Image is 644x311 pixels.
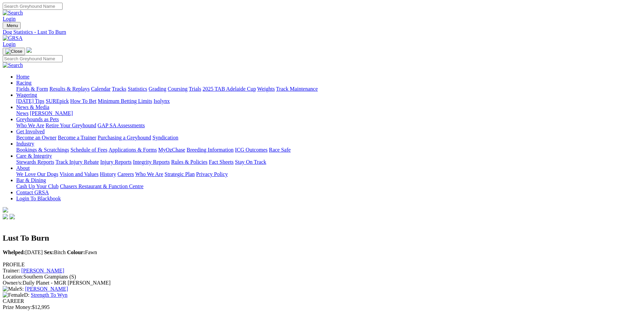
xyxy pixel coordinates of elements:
img: Search [3,10,23,16]
span: S: [3,286,24,292]
a: [PERSON_NAME] [30,110,73,116]
a: Become an Owner [16,135,56,140]
a: Retire Your Greyhound [46,123,96,128]
a: Become a Trainer [58,135,96,140]
a: Vision and Values [59,171,98,177]
a: [PERSON_NAME] [21,268,64,273]
a: Home [16,74,29,80]
img: twitter.svg [9,214,15,219]
b: Whelped: [3,249,25,255]
a: Dog Statistics - Lust To Burn [3,29,641,35]
img: logo-grsa-white.png [3,207,8,213]
a: Racing [16,80,31,86]
a: Login [3,41,16,47]
a: SUREpick [46,98,69,104]
a: Care & Integrity [16,153,52,159]
a: Integrity Reports [133,159,170,165]
a: [PERSON_NAME] [25,286,68,292]
h2: Lust To Burn [3,234,641,243]
a: Who We Are [16,123,44,128]
a: Contact GRSA [16,190,49,195]
a: News [16,110,28,116]
img: Female [3,292,24,298]
a: About [16,165,30,171]
a: Wagering [16,92,37,98]
a: History [100,171,116,177]
a: GAP SA Assessments [98,123,145,128]
div: Racing [16,86,641,92]
a: Isolynx [153,98,170,104]
b: Colour: [67,249,85,255]
img: facebook.svg [3,214,8,219]
a: Rules & Policies [171,159,208,165]
input: Search [3,55,63,62]
a: Careers [117,171,134,177]
a: Results & Replays [49,86,90,92]
a: Coursing [168,86,188,92]
a: MyOzChase [158,147,185,153]
a: Minimum Betting Limits [98,98,152,104]
a: Stewards Reports [16,159,54,165]
a: Grading [149,86,166,92]
a: Industry [16,141,34,147]
div: PROFILE [3,262,641,268]
img: Close [5,49,22,54]
a: Weights [257,86,275,92]
a: News & Media [16,104,49,110]
a: Track Injury Rebate [55,159,99,165]
div: Southern Grampians (S) [3,274,641,280]
div: Care & Integrity [16,159,641,165]
a: Cash Up Your Club [16,183,58,189]
div: Daily Planet - MGR [PERSON_NAME] [3,280,641,286]
a: Tracks [112,86,126,92]
a: Bookings & Scratchings [16,147,69,153]
a: Calendar [91,86,111,92]
a: ICG Outcomes [235,147,267,153]
img: Search [3,62,23,68]
b: Sex: [44,249,54,255]
a: Syndication [152,135,178,140]
a: [DATE] Tips [16,98,44,104]
a: Privacy Policy [196,171,228,177]
a: Race Safe [269,147,290,153]
a: Strength To Wyn [31,292,67,298]
a: Track Maintenance [276,86,318,92]
input: Search [3,3,63,10]
a: Injury Reports [100,159,132,165]
a: Breeding Information [187,147,234,153]
span: Trainer: [3,268,20,273]
div: News & Media [16,110,641,116]
a: Applications & Forms [109,147,157,153]
a: Strategic Plan [165,171,195,177]
span: Location: [3,274,23,280]
a: Purchasing a Greyhound [98,135,151,140]
div: Wagering [16,98,641,104]
div: CAREER [3,298,641,304]
img: GRSA [3,35,23,41]
img: logo-grsa-white.png [26,47,32,53]
a: Login [3,16,16,22]
a: Fields & Form [16,86,48,92]
a: Schedule of Fees [70,147,107,153]
span: Prize Money: [3,304,32,310]
button: Toggle navigation [3,22,21,29]
span: Fawn [67,249,97,255]
div: $12,995 [3,304,641,310]
a: Who We Are [135,171,163,177]
a: Login To Blackbook [16,196,61,201]
button: Toggle navigation [3,48,25,55]
span: Bitch [44,249,66,255]
a: Get Involved [16,129,45,134]
span: Menu [7,23,18,28]
a: Trials [189,86,201,92]
div: Greyhounds as Pets [16,123,641,129]
span: D: [3,292,29,298]
a: We Love Our Dogs [16,171,58,177]
span: Owner/s: [3,280,23,286]
a: Fact Sheets [209,159,234,165]
div: Industry [16,147,641,153]
span: [DATE] [3,249,43,255]
div: Get Involved [16,135,641,141]
a: Stay On Track [235,159,266,165]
